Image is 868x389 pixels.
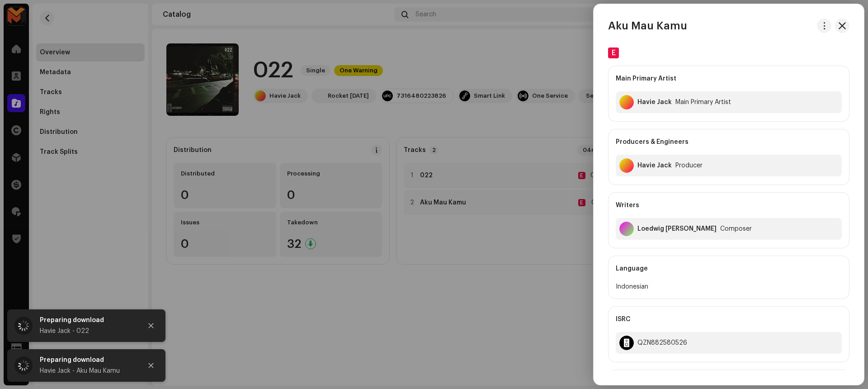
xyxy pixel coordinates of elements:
[616,193,842,218] div: Writers
[616,281,842,292] div: Indonesian
[40,315,135,326] div: Preparing download
[40,326,135,337] div: Havie Jack - 022
[142,317,160,335] button: Close
[637,225,717,232] div: Loedwig Guntur Naftali Sojuaon Hasugian
[142,356,160,375] button: Close
[616,129,842,155] div: Producers & Engineers
[637,99,672,106] div: Havie Jack
[637,162,672,169] div: Havie Jack
[616,256,842,281] div: Language
[40,355,135,365] div: Preparing download
[675,162,703,169] div: Producer
[675,99,731,106] div: Main Primary Artist
[616,66,842,91] div: Main Primary Artist
[40,365,135,376] div: Havie Jack - Aku Mau Kamu
[720,225,752,232] div: Composer
[608,47,619,58] div: E
[637,339,687,346] div: QZN882580526
[616,307,842,332] div: ISRC
[608,19,687,33] h3: Aku Mau Kamu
